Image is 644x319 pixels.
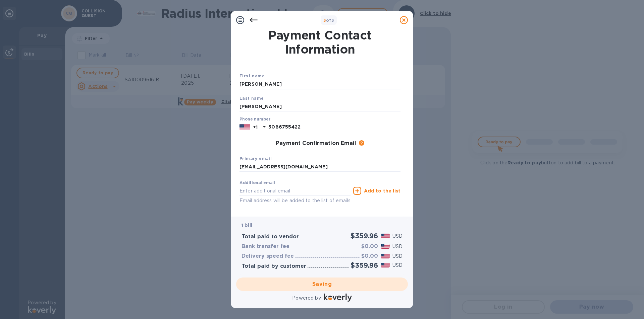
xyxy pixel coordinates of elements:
h3: Total paid by customer [241,263,306,269]
b: Last name [239,96,264,101]
span: 3 [323,18,326,23]
b: of 3 [323,18,334,23]
h3: Payment Confirmation Email [276,140,356,147]
img: USD [381,244,390,249]
p: Email address will be added to the list of emails [239,197,351,205]
img: USD [381,254,390,258]
b: First name [239,73,265,78]
b: Added additional emails [239,211,298,216]
h3: Delivery speed fee [241,253,294,259]
input: Enter your first name [239,79,400,89]
h2: $359.96 [351,232,378,240]
p: USD [392,253,402,260]
p: USD [392,262,402,269]
img: USD [381,263,390,267]
p: Powered by [292,295,321,302]
p: USD [392,243,402,250]
h3: $0.00 [361,253,378,259]
input: Enter your last name [239,101,400,111]
img: USD [381,234,390,238]
u: Add to the list [364,188,400,193]
img: Logo [324,294,352,302]
h2: $359.96 [351,261,378,269]
b: Primary email [239,156,272,161]
b: 1 bill [241,223,252,228]
input: Enter your phone number [268,122,400,132]
label: Phone number [239,117,270,122]
h3: Total paid to vendor [241,234,299,240]
label: Additional email [239,181,275,185]
img: US [239,124,250,131]
p: USD [392,233,402,240]
p: +1 [253,124,258,131]
h3: $0.00 [361,243,378,250]
h3: Bank transfer fee [241,243,289,250]
input: Enter your primary name [239,162,400,172]
h1: Payment Contact Information [239,28,400,56]
input: Enter additional email [239,186,351,196]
